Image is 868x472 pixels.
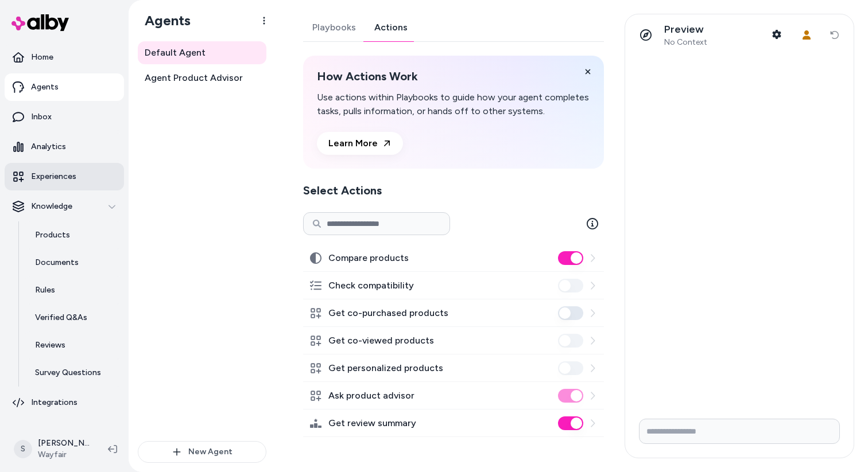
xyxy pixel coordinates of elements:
[5,73,124,101] a: Agents
[31,397,77,408] p: Integrations
[664,23,707,36] p: Preview
[5,389,124,416] a: Integrations
[328,361,443,375] label: Get personalized products
[303,182,604,198] h2: Select Actions
[7,431,99,467] button: S[PERSON_NAME]Wayfair
[31,81,59,93] p: Agents
[35,284,55,296] p: Rules
[328,279,414,292] label: Check compatibility
[24,249,124,276] a: Documents
[5,193,124,220] button: Knowledge
[35,340,65,351] p: Reviews
[24,304,124,331] a: Verified Q&As
[145,46,206,60] span: Default Agent
[317,69,590,84] h2: How Actions Work
[664,37,707,48] span: No Context
[31,171,76,182] p: Experiences
[328,306,448,320] label: Get co-purchased products
[38,438,90,449] p: [PERSON_NAME]
[5,163,124,190] a: Experiences
[31,141,66,153] p: Analytics
[5,133,124,161] a: Analytics
[24,331,124,359] a: Reviews
[11,14,69,31] img: alby Logo
[317,91,590,118] p: Use actions within Playbooks to guide how your agent completes tasks, pulls information, or hands...
[5,103,124,131] a: Inbox
[328,251,409,265] label: Compare products
[38,449,90,461] span: Wayfair
[31,201,72,212] p: Knowledge
[138,441,266,463] button: New Agent
[5,44,124,71] a: Home
[145,71,243,85] span: Agent Product Advisor
[138,67,266,89] a: Agent Product Advisor
[31,52,53,63] p: Home
[35,257,79,268] p: Documents
[365,14,417,41] a: Actions
[639,419,840,444] input: Write your prompt here
[35,229,70,241] p: Products
[24,276,124,304] a: Rules
[303,14,365,41] a: Playbooks
[35,367,101,379] p: Survey Questions
[328,416,416,430] label: Get review summary
[14,440,32,458] span: S
[328,334,434,348] label: Get co-viewed products
[35,312,87,323] p: Verified Q&As
[328,389,414,403] label: Ask product advisor
[31,111,52,123] p: Inbox
[135,12,191,29] h1: Agents
[317,132,403,155] a: Learn More
[24,221,124,249] a: Products
[24,359,124,387] a: Survey Questions
[138,41,266,64] a: Default Agent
